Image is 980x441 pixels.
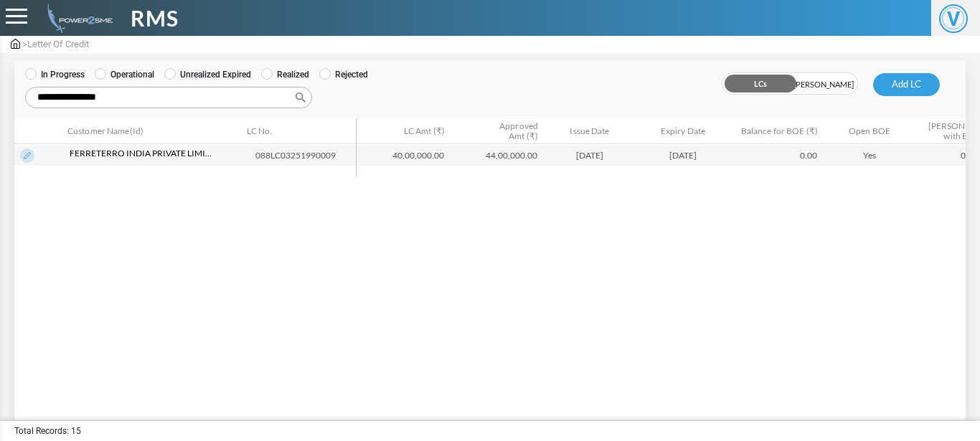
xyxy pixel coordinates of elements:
[14,425,81,437] span: Total Records: 15
[357,145,450,166] td: 40,00,000.00
[14,119,62,144] th: &nbsp;: activate to sort column descending
[450,145,543,166] td: 44,00,000.00
[722,73,790,95] span: LCs
[250,145,369,166] td: 088LC03251990009
[261,68,309,81] label: Realized
[636,145,730,166] td: [DATE]
[823,145,916,166] td: Yes
[543,145,636,166] td: [DATE]
[636,119,730,144] th: Expiry Date: activate to sort column ascending
[790,73,857,95] span: [PERSON_NAME]
[62,119,242,144] th: Customer Name(Id): activate to sort column ascending
[164,68,251,81] label: Unrealized Expired
[319,68,368,81] label: Rejected
[27,39,89,49] span: Letter Of Credit
[25,68,85,81] label: In Progress
[242,119,357,144] th: LC No.: activate to sort column ascending
[450,119,543,144] th: Approved Amt (₹) : activate to sort column ascending
[25,87,312,108] input: Search:
[20,148,34,163] img: View LC
[11,39,20,49] img: admin
[730,145,823,166] td: 0.00
[70,147,213,160] span: Ferreterro India Private Limited (ACC0005516)
[95,68,154,81] label: Operational
[823,119,916,144] th: Open BOE: activate to sort column ascending
[873,73,940,96] button: Add LC
[543,119,636,144] th: Issue Date: activate to sort column ascending
[730,119,823,144] th: Balance for BOE (₹): activate to sort column ascending
[357,119,450,144] th: LC Amt (₹): activate to sort column ascending
[939,4,968,33] span: V
[131,2,179,34] span: RMS
[42,4,113,33] img: admin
